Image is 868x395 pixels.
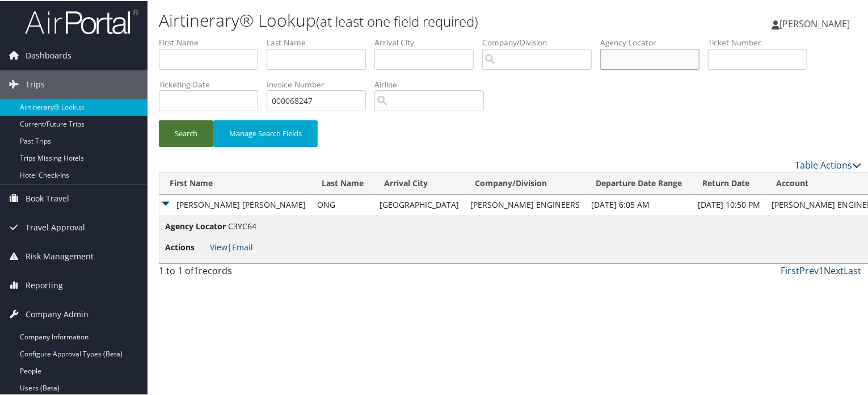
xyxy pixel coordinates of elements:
[772,6,861,40] a: [PERSON_NAME]
[799,263,819,276] a: Prev
[819,263,824,276] a: 1
[25,7,138,34] img: airportal-logo.png
[26,40,71,69] span: Dashboards
[193,263,199,276] span: 1
[585,171,692,194] th: Departure Date Range: activate to sort column ascending
[159,263,322,282] div: 1 to 1 of records
[692,171,766,194] th: Return Date: activate to sort column ascending
[210,241,253,251] span: |
[228,220,256,230] span: C3YC64
[692,194,766,214] td: [DATE] 10:50 PM
[824,263,844,276] a: Next
[26,212,85,241] span: Travel Approval
[374,194,465,214] td: [GEOGRAPHIC_DATA]
[267,78,374,89] label: Invoice Number
[781,263,799,276] a: First
[165,240,208,253] span: Actions
[779,16,850,29] span: [PERSON_NAME]
[311,194,374,214] td: ONG
[159,171,311,194] th: First Name: activate to sort column ascending
[165,219,226,232] span: Agency Locator
[795,158,861,170] a: Table Actions
[159,36,267,47] label: First Name
[708,36,816,47] label: Ticket Number
[374,171,465,194] th: Arrival City: activate to sort column ascending
[374,36,482,47] label: Arrival City
[316,11,478,30] small: (at least one field required)
[585,194,692,214] td: [DATE] 6:05 AM
[159,7,627,31] h1: Airtinerary® Lookup
[26,241,94,270] span: Risk Management
[213,119,318,146] button: Manage Search Fields
[311,171,374,194] th: Last Name: activate to sort column ascending
[267,36,374,47] label: Last Name
[232,241,253,251] a: Email
[159,78,267,89] label: Ticketing Date
[482,36,600,47] label: Company/Division
[26,69,45,98] span: Trips
[210,241,227,251] a: View
[465,171,585,194] th: Company/Division
[844,263,861,276] a: Last
[26,270,63,299] span: Reporting
[26,183,69,212] span: Book Travel
[374,78,492,89] label: Airline
[465,194,585,214] td: [PERSON_NAME] ENGINEERS
[26,299,89,327] span: Company Admin
[600,36,708,47] label: Agency Locator
[159,119,213,146] button: Search
[159,194,311,214] td: [PERSON_NAME] [PERSON_NAME]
